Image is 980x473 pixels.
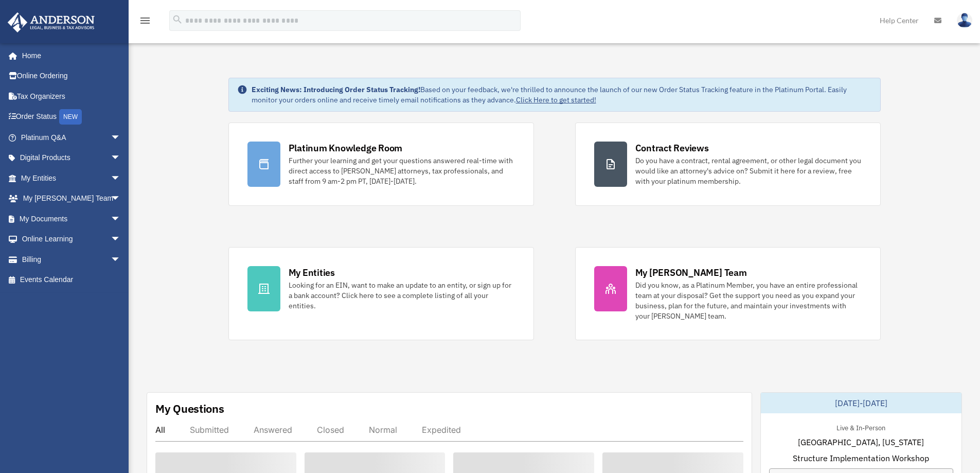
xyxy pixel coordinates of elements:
div: Looking for an EIN, want to make an update to an entity, or sign up for a bank account? Click her... [289,280,515,311]
a: Online Ordering [7,66,136,86]
a: Online Learningarrow_drop_down [7,229,136,250]
span: Structure Implementation Workshop [793,452,929,464]
div: Platinum Knowledge Room [289,142,403,154]
a: Order StatusNEW [7,107,136,128]
div: My [PERSON_NAME] Team [635,266,747,279]
a: Platinum Q&Aarrow_drop_down [7,127,136,148]
span: [GEOGRAPHIC_DATA], [US_STATE] [798,436,924,448]
a: Billingarrow_drop_down [7,249,136,270]
div: Normal [369,425,397,435]
span: arrow_drop_down [111,249,131,270]
div: Based on your feedback, we're thrilled to announce the launch of our new Order Status Tracking fe... [252,84,872,105]
span: arrow_drop_down [111,148,131,169]
span: arrow_drop_down [111,168,131,189]
div: My Questions [155,401,224,416]
i: menu [139,14,151,27]
a: My [PERSON_NAME] Teamarrow_drop_down [7,188,136,209]
div: My Entities [289,266,335,279]
div: Closed [317,425,344,435]
div: Live & In-Person [828,422,894,432]
div: Expedited [422,425,461,435]
div: Submitted [190,425,229,435]
a: Home [7,45,131,66]
a: Contract Reviews Do you have a contract, rental agreement, or other legal document you would like... [575,122,881,206]
a: My Documentsarrow_drop_down [7,208,136,229]
div: NEW [59,109,82,125]
img: Anderson Advisors Platinum Portal [5,12,98,32]
img: User Pic [957,13,972,28]
div: Answered [254,425,292,435]
a: My [PERSON_NAME] Team Did you know, as a Platinum Member, you have an entire professional team at... [575,247,881,340]
span: arrow_drop_down [111,188,131,209]
div: [DATE]-[DATE] [761,393,961,413]
a: My Entities Looking for an EIN, want to make an update to an entity, or sign up for a bank accoun... [228,247,534,340]
a: Events Calendar [7,270,136,290]
div: Contract Reviews [635,142,709,154]
div: Do you have a contract, rental agreement, or other legal document you would like an attorney's ad... [635,155,862,186]
span: arrow_drop_down [111,229,131,250]
a: Tax Organizers [7,86,136,107]
a: Click Here to get started! [516,95,596,104]
div: Further your learning and get your questions answered real-time with direct access to [PERSON_NAM... [289,155,515,186]
strong: Exciting News: Introducing Order Status Tracking! [252,85,420,94]
span: arrow_drop_down [111,208,131,230]
a: Platinum Knowledge Room Further your learning and get your questions answered real-time with dire... [228,122,534,206]
div: Did you know, as a Platinum Member, you have an entire professional team at your disposal? Get th... [635,280,862,321]
i: search [172,14,183,25]
div: All [155,425,165,435]
a: menu [139,18,151,27]
a: My Entitiesarrow_drop_down [7,168,136,188]
span: arrow_drop_down [111,127,131,148]
a: Digital Productsarrow_drop_down [7,148,136,168]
